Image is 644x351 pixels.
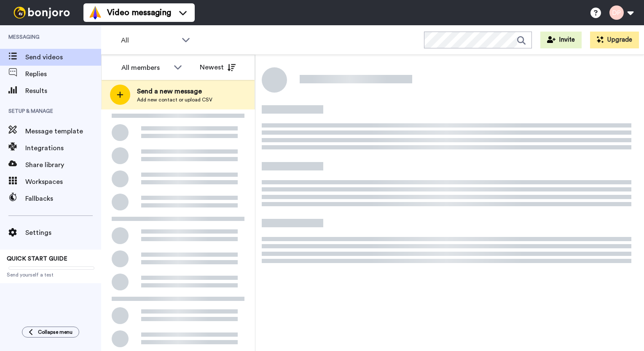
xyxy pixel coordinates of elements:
[540,32,582,48] button: Invite
[10,7,73,19] img: bj-logo-header-white.svg
[137,86,212,96] span: Send a new message
[25,143,101,153] span: Integrations
[137,96,212,103] span: Add new contact or upload CSV
[25,126,101,136] span: Message template
[25,160,101,170] span: Share library
[89,6,102,19] img: vm-color.svg
[590,32,639,48] button: Upgrade
[107,7,171,19] span: Video messaging
[25,86,101,96] span: Results
[193,59,242,76] button: Newest
[25,52,101,62] span: Send videos
[25,194,101,204] span: Fallbacks
[25,69,101,79] span: Replies
[7,256,67,262] span: QUICK START GUIDE
[38,329,72,335] span: Collapse menu
[25,228,101,238] span: Settings
[25,177,101,187] span: Workspaces
[22,327,79,338] button: Collapse menu
[121,63,169,73] div: All members
[121,35,177,45] span: All
[7,271,94,278] span: Send yourself a test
